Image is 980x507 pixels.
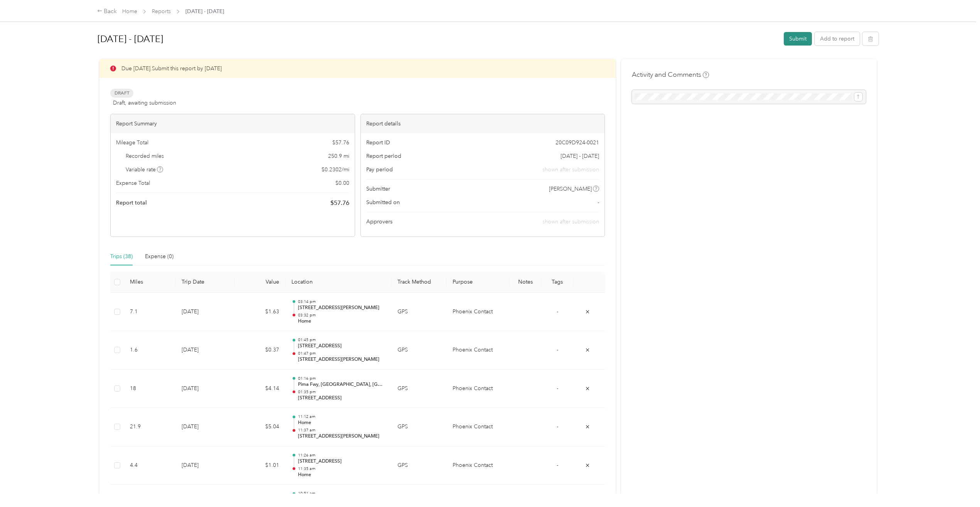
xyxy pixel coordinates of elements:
td: GPS [391,293,446,331]
p: 11:26 am [298,453,385,458]
p: 01:16 pm [298,376,385,381]
div: Back [97,7,117,16]
td: GPS [391,331,446,370]
span: Recorded miles [126,152,164,160]
span: 250.9 mi [328,152,349,160]
p: [STREET_ADDRESS][PERSON_NAME] [298,304,385,311]
span: - [598,198,599,206]
td: Phoenix Contact [446,293,510,331]
div: Expense (0) [145,252,173,261]
p: 11:35 am [298,466,385,472]
span: - [557,462,558,468]
td: $1.63 [235,293,286,331]
p: 11:12 am [298,414,385,419]
span: Submitter [366,185,390,193]
span: Draft [110,89,133,98]
h1: Aug 1 - 31, 2025 [98,30,778,48]
p: [STREET_ADDRESS][PERSON_NAME] [298,356,385,363]
a: Home [122,8,137,15]
td: Phoenix Contact [446,408,510,446]
button: Submit [784,32,812,46]
span: $ 57.76 [330,198,349,208]
div: Trips (38) [110,252,133,261]
th: Trip Date [175,272,235,293]
span: - [557,423,558,430]
span: - [557,308,558,315]
th: Value [235,272,286,293]
span: $ 57.76 [332,139,349,147]
p: Pima Fwy, [GEOGRAPHIC_DATA], [GEOGRAPHIC_DATA], [GEOGRAPHIC_DATA] [298,381,385,388]
iframe: Everlance-gr Chat Button Frame [937,464,980,507]
span: Report total [116,199,147,207]
td: $0.37 [235,331,286,370]
td: [DATE] [175,331,235,370]
td: 21.9 [124,408,175,446]
p: 10:51 am [298,491,385,496]
p: 03:32 pm [298,313,385,318]
th: Track Method [391,272,446,293]
span: [PERSON_NAME] [549,185,592,193]
th: Miles [124,272,175,293]
p: [STREET_ADDRESS][PERSON_NAME] [298,433,385,440]
p: [STREET_ADDRESS] [298,458,385,465]
span: 20C09D924-0021 [556,139,599,147]
span: Submitted on [366,198,400,206]
span: Report period [366,152,401,160]
th: Location [285,272,391,293]
td: 18 [124,370,175,408]
td: $5.04 [235,408,286,446]
p: Home [298,419,385,426]
button: Add to report [815,32,860,46]
p: [STREET_ADDRESS] [298,343,385,350]
p: Home [298,318,385,325]
span: Mileage Total [116,139,148,147]
p: 01:35 pm [298,389,385,395]
td: [DATE] [175,446,235,485]
h4: Activity and Comments [632,70,709,79]
td: [DATE] [175,408,235,446]
td: Phoenix Contact [446,446,510,485]
td: 7.1 [124,293,175,331]
td: $1.01 [235,446,286,485]
p: 01:47 pm [298,351,385,356]
td: GPS [391,370,446,408]
td: Phoenix Contact [446,370,510,408]
th: Notes [510,272,541,293]
td: [DATE] [175,293,235,331]
th: Tags [542,272,573,293]
p: Home [298,472,385,478]
td: GPS [391,446,446,485]
th: Purpose [446,272,510,293]
a: Reports [152,8,171,15]
span: $ 0.00 [335,179,349,187]
td: GPS [391,408,446,446]
span: Variable rate [126,166,163,174]
td: Phoenix Contact [446,331,510,370]
span: Draft, awaiting submission [113,99,176,107]
div: Due [DATE]. Submit this report by [DATE] [99,59,616,78]
span: Expense Total [116,179,150,187]
span: $ 0.2302 / mi [322,166,349,174]
td: 4.4 [124,446,175,485]
span: shown after submission [542,166,599,174]
span: [DATE] - [DATE] [561,152,599,160]
p: 03:14 pm [298,299,385,304]
div: Report Summary [111,114,355,133]
td: $4.14 [235,370,286,408]
span: - [557,385,558,392]
span: - [557,346,558,353]
span: Report ID [366,139,390,147]
div: Report details [361,114,605,133]
td: [DATE] [175,370,235,408]
span: Pay period [366,166,393,174]
span: shown after submission [542,218,599,225]
span: Approvers [366,218,392,226]
span: [DATE] - [DATE] [185,7,224,15]
p: [STREET_ADDRESS] [298,395,385,402]
p: 11:37 am [298,428,385,433]
td: 1.6 [124,331,175,370]
p: 01:45 pm [298,337,385,343]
